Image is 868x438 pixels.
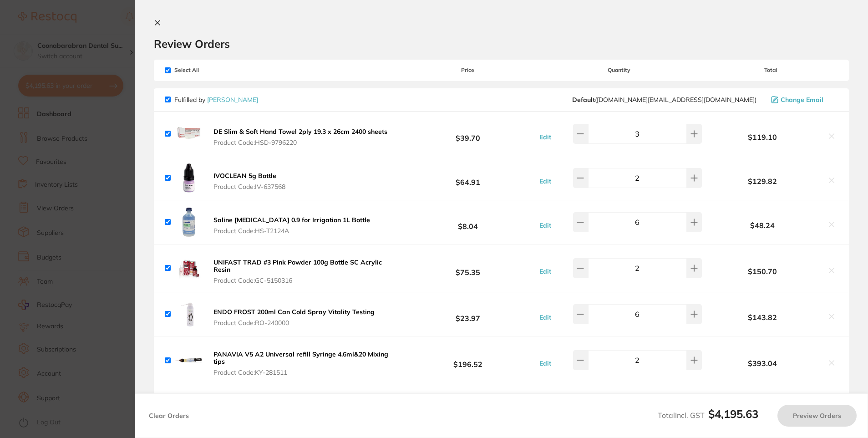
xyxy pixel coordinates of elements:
b: PANAVIA V5 A2 Universal refill Syringe 4.6ml&20 Mixing tips [213,350,388,366]
b: $64.91 [401,169,535,186]
button: Edit [537,221,554,229]
button: Saline [MEDICAL_DATA] 0.9 for Irrigation 1L Bottle Product Code:HS-T2124A [211,216,373,235]
img: NHMybDd0aw [174,300,203,329]
b: DE Slim & Soft Hand Towel 2ply 19.3 x 26cm 2400 sheets [213,127,387,136]
p: Fulfilled by [174,96,258,103]
span: Price [401,67,535,73]
button: Clear Orders [146,405,192,427]
b: $4,195.63 [708,407,758,421]
span: Total Incl. GST [658,411,758,420]
button: Change Email [768,96,838,104]
button: Edit [537,177,554,185]
b: $75.35 [401,260,535,276]
span: Change Email [781,96,823,103]
b: $39.70 [401,125,535,142]
img: OGUycWYyeQ [174,208,203,237]
button: DE Slim & Soft Hand Towel 2ply 19.3 x 26cm 2400 sheets Product Code:HSD-9796220 [211,127,390,147]
button: Edit [537,267,554,275]
b: Saline [MEDICAL_DATA] 0.9 for Irrigation 1L Bottle [213,216,370,224]
span: Total [703,67,838,73]
span: Product Code: GC-5150316 [213,277,398,284]
img: cDZuMXZ3ZA [174,346,203,375]
button: UNIFAST TRAD #3 Pink Powder 100g Bottle SC Acrylic Resin Product Code:GC-5150316 [211,258,401,285]
b: Default [572,96,595,104]
b: $129.82 [703,177,822,185]
b: $8.04 [401,214,535,230]
b: $48.24 [703,221,822,229]
b: $23.97 [401,306,535,323]
b: UNIFAST TRAD #3 Pink Powder 100g Bottle SC Acrylic Resin [213,258,382,274]
b: $150.70 [703,267,822,275]
img: M3IxajVicA [174,254,203,283]
h2: Review Orders [154,37,849,51]
span: Product Code: IV-637568 [213,183,285,190]
button: Preview Orders [777,405,857,427]
b: $119.10 [703,133,822,141]
button: Edit [537,133,554,141]
b: $393.04 [703,359,822,367]
span: Product Code: KY-281511 [213,369,398,376]
span: Product Code: HSD-9796220 [213,139,387,146]
button: ENDO FROST 200ml Can Cold Spray Vitality Testing Product Code:RO-240000 [211,308,377,327]
span: Product Code: RO-240000 [213,319,375,326]
span: Product Code: HS-T2124A [213,227,370,234]
span: Quantity [535,67,703,73]
a: [PERSON_NAME] [207,96,258,104]
button: Edit [537,359,554,367]
img: c3IxY2g4eA [174,119,203,148]
b: $196.52 [401,352,535,369]
b: $143.82 [703,313,822,321]
img: bzZubGl5ZQ [174,163,203,193]
button: PANAVIA V5 A2 Universal refill Syringe 4.6ml&20 Mixing tips Product Code:KY-281511 [211,350,401,377]
button: IVOCLEAN 5g Bottle Product Code:IV-637568 [211,172,288,191]
b: ENDO FROST 200ml Can Cold Spray Vitality Testing [213,308,375,316]
img: d3hyM2JiNg [174,392,203,421]
span: customer.care@henryschein.com.au [572,96,756,103]
span: Select All [165,67,256,73]
button: Edit [537,313,554,321]
b: IVOCLEAN 5g Bottle [213,172,276,180]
